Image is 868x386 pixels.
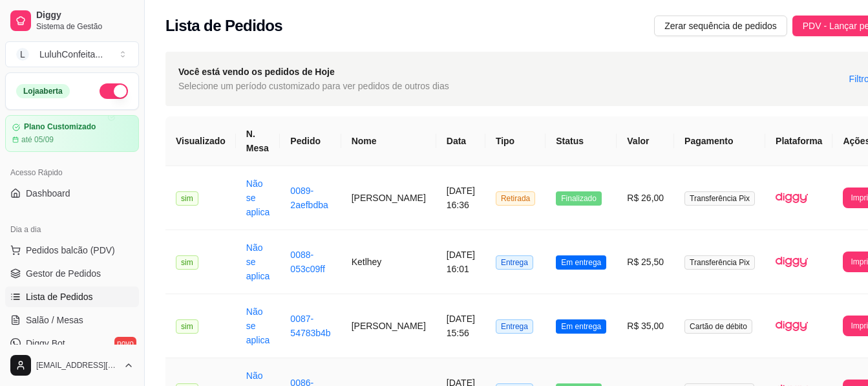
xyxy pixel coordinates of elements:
span: Finalizado [556,191,602,206]
th: Status [545,116,617,166]
td: [DATE] 16:36 [436,166,485,230]
img: diggy [776,182,808,214]
span: Entrega [496,319,533,334]
span: Diggy [36,10,134,21]
td: [PERSON_NAME] [341,166,436,230]
a: Lista de Pedidos [5,286,139,307]
a: 0089-2aefbdba [290,186,328,210]
td: Ketlhey [341,230,436,294]
a: Salão / Mesas [5,310,139,330]
article: Plano Customizado [24,122,96,132]
th: Data [436,116,485,166]
span: Transferência Pix [684,255,755,270]
th: Nome [341,116,436,166]
span: Selecione um período customizado para ver pedidos de outros dias [178,79,449,93]
th: Valor [617,116,674,166]
a: Dashboard [5,183,139,204]
span: Em entrega [556,319,606,334]
span: Sistema de Gestão [36,21,134,32]
div: LuluhConfeita ... [39,48,103,61]
button: [EMAIL_ADDRESS][DOMAIN_NAME] [5,350,139,381]
a: Não se aplica [246,178,270,217]
th: Plataforma [765,116,832,166]
span: Dashboard [26,187,70,200]
th: N. Mesa [236,116,281,166]
img: diggy [776,246,808,278]
td: [PERSON_NAME] [341,294,436,358]
span: [EMAIL_ADDRESS][DOMAIN_NAME] [36,360,118,370]
span: Gestor de Pedidos [26,267,101,280]
th: Pagamento [674,116,765,166]
th: Visualizado [165,116,236,166]
a: Não se aplica [246,242,270,281]
td: R$ 26,00 [617,166,674,230]
td: R$ 35,00 [617,294,674,358]
article: até 05/09 [21,134,54,145]
th: Pedido [280,116,341,166]
span: Entrega [496,255,533,270]
span: Diggy Bot [26,337,65,350]
a: DiggySistema de Gestão [5,5,139,36]
span: Retirada [496,191,535,206]
a: 0087-54783b4b [290,314,330,338]
span: Pedidos balcão (PDV) [26,244,115,257]
span: Cartão de débito [684,319,752,334]
h2: Lista de Pedidos [165,16,282,36]
img: diggy [776,310,808,342]
span: Em entrega [556,255,606,270]
td: [DATE] 15:56 [436,294,485,358]
a: Plano Customizadoaté 05/09 [5,115,139,152]
td: [DATE] 16:01 [436,230,485,294]
a: 0088-053c09ff [290,250,324,274]
td: R$ 25,50 [617,230,674,294]
span: sim [176,191,198,206]
span: Lista de Pedidos [26,290,93,303]
a: Gestor de Pedidos [5,263,139,284]
span: sim [176,319,198,334]
div: Loja aberta [16,84,70,98]
th: Tipo [485,116,545,166]
span: L [16,48,29,61]
a: Não se aplica [246,306,270,345]
span: sim [176,255,198,270]
span: Salão / Mesas [26,314,83,327]
button: Pedidos balcão (PDV) [5,240,139,261]
button: Alterar Status [100,83,128,99]
strong: Você está vendo os pedidos de Hoje [178,67,335,77]
div: Dia a dia [5,219,139,240]
button: Select a team [5,41,139,67]
a: Diggy Botnovo [5,333,139,354]
span: Transferência Pix [684,191,755,206]
div: Acesso Rápido [5,162,139,183]
span: Zerar sequência de pedidos [664,19,777,33]
button: Zerar sequência de pedidos [654,16,787,36]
